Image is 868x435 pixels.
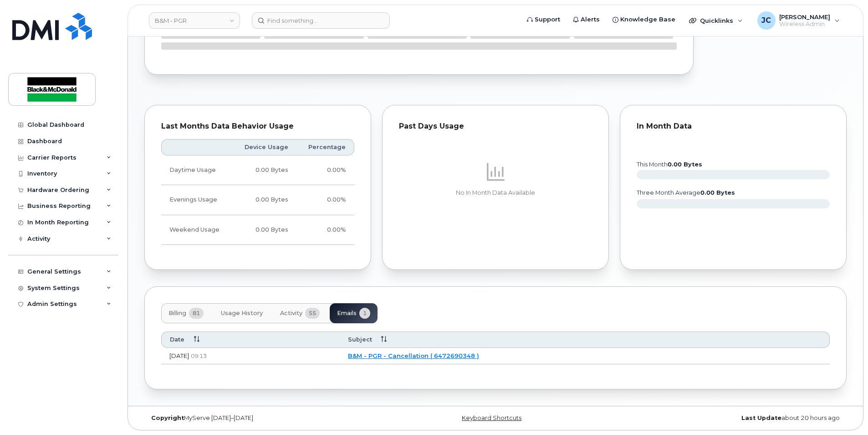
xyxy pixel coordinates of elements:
span: Subject [348,336,372,344]
span: Knowledge Base [620,15,675,24]
span: [PERSON_NAME] [779,13,830,21]
span: Usage History [221,310,263,317]
a: B&M - PGR [149,12,240,29]
tspan: 0.00 Bytes [668,161,702,168]
div: Last Months Data Behavior Usage [161,122,354,131]
text: three month average [636,189,735,196]
div: Past Days Usage [399,122,592,131]
td: 0.00% [296,215,354,245]
span: Alerts [581,15,600,24]
td: 0.00 Bytes [232,155,296,185]
td: 0.00% [296,185,354,215]
td: 0.00 Bytes [232,185,296,215]
span: 55 [305,308,320,319]
a: Keyboard Shortcuts [462,414,521,421]
th: Device Usage [232,139,296,155]
span: Quicklinks [700,17,733,24]
span: Billing [168,310,186,317]
td: Daytime Usage [161,155,232,185]
div: MyServe [DATE]–[DATE] [144,414,378,422]
tspan: 0.00 Bytes [700,189,735,196]
td: 0.00% [296,155,354,185]
div: about 20 hours ago [613,414,847,422]
tr: Friday from 6:00pm to Monday 8:00am [161,215,354,245]
div: In Month Data [637,122,830,131]
div: Jackie Cox [751,11,846,30]
div: Quicklinks [683,11,749,30]
input: Find something... [252,12,390,29]
a: Support [521,10,567,29]
span: Support [535,15,560,24]
span: JC [761,15,771,26]
td: Evenings Usage [161,185,232,215]
tr: Weekdays from 6:00pm to 8:00am [161,185,354,215]
th: Percentage [296,139,354,155]
strong: Copyright [151,414,184,421]
a: Alerts [567,10,606,29]
span: Date [170,336,184,344]
span: Activity [280,310,302,317]
p: No In Month Data Available [399,189,592,197]
span: Wireless Admin [779,21,830,28]
text: this month [636,161,702,168]
a: Knowledge Base [606,10,682,29]
span: 81 [189,308,204,319]
td: Weekend Usage [161,215,232,245]
span: [DATE] [169,352,189,359]
a: B&M - PGR - Cancellation ( 6472690348 ) [348,352,479,359]
span: 09:13 [191,352,207,359]
td: 0.00 Bytes [232,215,296,245]
strong: Last Update [741,414,781,421]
